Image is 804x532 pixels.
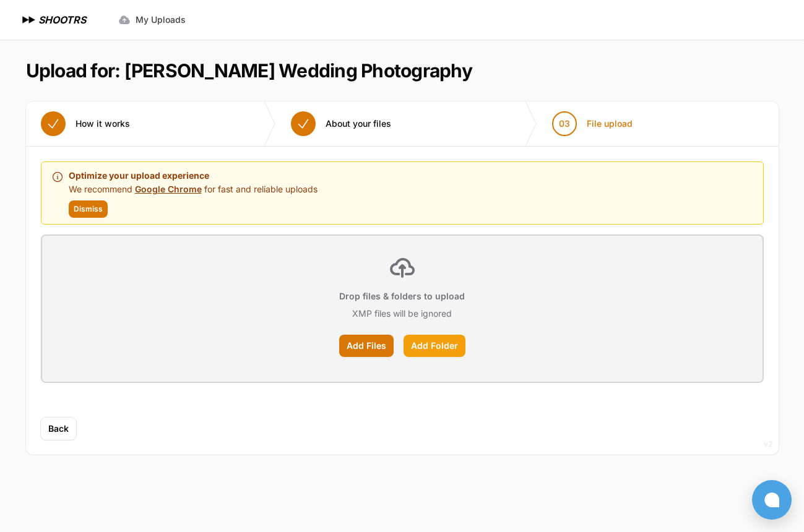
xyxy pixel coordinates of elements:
button: 03 File upload [537,101,647,146]
label: Add Folder [404,335,465,357]
button: Back [41,418,76,440]
p: XMP files will be ignored [352,307,452,320]
button: About your files [276,101,406,146]
p: Optimize your upload experience [69,168,318,183]
span: File upload [587,118,633,130]
button: How it works [26,101,145,146]
span: 03 [559,118,570,130]
span: About your files [326,118,391,130]
h1: SHOOTRS [38,12,86,27]
span: My Uploads [136,14,186,26]
p: Drop files & folders to upload [339,290,465,302]
a: Google Chrome [135,184,202,194]
span: How it works [76,118,130,130]
span: Dismiss [74,204,103,214]
div: v2 [764,437,772,452]
label: Add Files [339,335,394,357]
h1: Upload for: [PERSON_NAME] Wedding Photography [26,59,472,82]
p: We recommend for fast and reliable uploads [69,183,318,195]
span: Back [48,423,69,435]
a: SHOOTRS SHOOTRS [20,12,86,27]
button: Open chat window [752,480,792,520]
img: SHOOTRS [20,12,38,27]
a: My Uploads [111,9,193,31]
button: Dismiss [69,200,108,218]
